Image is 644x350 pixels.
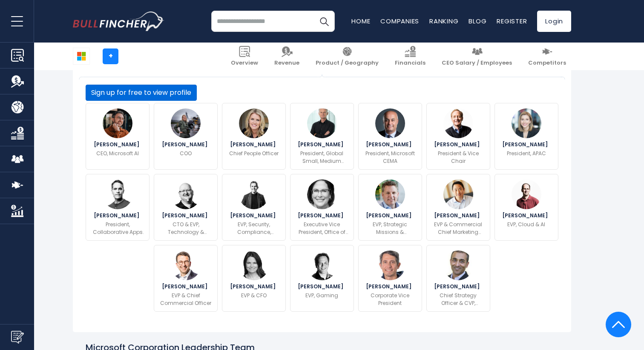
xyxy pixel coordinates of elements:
[171,179,201,209] img: Kevin Scott
[159,292,212,307] p: EVP & Chief Commercial Officer
[269,43,305,70] a: Revenue
[239,179,269,209] img: Charlie Bell
[432,150,485,165] p: President & Vice Chair
[390,43,431,70] a: Financials
[227,221,280,236] p: EVP, Security, Compliance, Identity & Management
[437,43,517,70] a: CEO Salary / Employees
[231,60,258,67] span: Overview
[443,250,473,280] img: Bobby Yerramilli-Rao
[305,292,338,299] p: EVP, Gaming
[154,174,218,241] a: Kevin Scott [PERSON_NAME] CTO & EVP, Technology & Research
[239,250,269,280] img: Amy Hood
[364,150,417,165] p: President, Microsoft CEMA
[426,245,490,312] a: Bobby Yerramilli-Rao [PERSON_NAME] Chief Strategy Officer & CVP, Corporate Strategy
[358,103,422,170] a: Samer Abu-Ltaif [PERSON_NAME] President, Microsoft CEMA
[494,174,558,241] a: Scott Guthrie [PERSON_NAME] EVP, Cloud & AI
[434,284,482,289] span: [PERSON_NAME]
[364,221,417,236] p: EVP, Strategic Missions & Technologies
[426,103,490,170] a: Brad Smith [PERSON_NAME] President & Vice Chair
[162,213,210,218] span: [PERSON_NAME]
[171,250,201,280] img: Judson Althoff
[154,103,218,170] a: Carolina Dybeck Happe [PERSON_NAME] COO
[443,179,473,209] img: Takeshi Numoto
[366,213,414,218] span: [PERSON_NAME]
[290,245,354,312] a: Phil Spencer [PERSON_NAME] EVP, Gaming
[375,108,405,138] img: Samer Abu-Ltaif
[239,108,269,138] img: Amy Coleman
[154,245,218,312] a: Judson Althoff [PERSON_NAME] EVP & Chief Commercial Officer
[358,245,422,312] a: Dan Lewis [PERSON_NAME] Corporate Vice President
[86,103,149,170] a: Mustafa Suleyman [PERSON_NAME] CEO, Microsoft AI
[469,17,486,26] a: Blog
[96,150,139,157] p: CEO, Microsoft AI
[375,250,405,280] img: Dan Lewis
[73,11,164,31] a: Go to homepage
[103,48,118,64] a: +
[230,142,278,147] span: [PERSON_NAME]
[528,60,566,67] span: Competitors
[290,174,354,241] a: Kathleen Hogan [PERSON_NAME] Executive Vice President, Office of Strategy and Transformation
[91,221,144,236] p: President, Collaborative Apps & Platforms
[86,85,197,101] button: Sign up for free to view profile
[171,108,201,138] img: Carolina Dybeck Happe
[375,179,405,209] img: Jason Zander
[426,174,490,241] a: Takeshi Numoto [PERSON_NAME] EVP & Commercial Chief Marketing Officer
[507,150,546,157] p: President, APAC
[364,292,417,307] p: Corporate Vice President
[296,221,348,236] p: Executive Vice President, Office of Strategy and Transformation
[316,60,379,67] span: Product / Geography
[241,292,267,299] p: EVP & CFO
[507,221,545,228] p: EVP, Cloud & AI
[298,213,346,218] span: [PERSON_NAME]
[434,142,482,147] span: [PERSON_NAME]
[537,11,571,32] a: Login
[395,60,425,67] span: Financials
[159,221,212,236] p: CTO & EVP, Technology & Research
[502,213,550,218] span: [PERSON_NAME]
[307,179,337,209] img: Kathleen Hogan
[94,142,142,147] span: [PERSON_NAME]
[226,43,263,70] a: Overview
[442,60,512,67] span: CEO Salary / Employees
[103,179,132,209] img: Jeff Teper
[86,174,149,241] a: Jeff Teper [PERSON_NAME] President, Collaborative Apps & Platforms
[103,108,132,138] img: Mustafa Suleyman
[307,250,337,280] img: Phil Spencer
[222,245,286,312] a: Amy Hood [PERSON_NAME] EVP & CFO
[497,17,527,26] a: Register
[512,108,541,138] img: Andrea Della Mattea
[274,60,299,67] span: Revenue
[298,142,346,147] span: [PERSON_NAME]
[434,213,482,218] span: [PERSON_NAME]
[180,150,192,157] p: COO
[366,284,414,289] span: [PERSON_NAME]
[230,213,278,218] span: [PERSON_NAME]
[162,142,210,147] span: [PERSON_NAME]
[512,179,541,209] img: Scott Guthrie
[380,17,419,26] a: Companies
[229,150,279,157] p: Chief People Officer
[351,17,370,26] a: Home
[313,11,335,32] button: Search
[290,103,354,170] a: Ralph Haupter [PERSON_NAME] President, Global Small, Medium Enterprises And Channel
[230,284,278,289] span: [PERSON_NAME]
[73,11,164,31] img: bullfincher logo
[73,48,89,64] img: MSFT logo
[502,142,550,147] span: [PERSON_NAME]
[443,108,473,138] img: Brad Smith
[298,284,346,289] span: [PERSON_NAME]
[494,103,558,170] a: Andrea Della Mattea [PERSON_NAME] President, APAC
[310,43,384,70] a: Product / Geography
[94,213,142,218] span: [PERSON_NAME]
[432,221,485,236] p: EVP & Commercial Chief Marketing Officer
[429,17,458,26] a: Ranking
[307,108,337,138] img: Ralph Haupter
[222,174,286,241] a: Charlie Bell [PERSON_NAME] EVP, Security, Compliance, Identity & Management
[358,174,422,241] a: Jason Zander [PERSON_NAME] EVP, Strategic Missions & Technologies
[366,142,414,147] span: [PERSON_NAME]
[523,43,571,70] a: Competitors
[162,284,210,289] span: [PERSON_NAME]
[296,150,348,165] p: President, Global Small, Medium Enterprises And Channel
[432,292,485,307] p: Chief Strategy Officer & CVP, Corporate Strategy
[222,103,286,170] a: Amy Coleman [PERSON_NAME] Chief People Officer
